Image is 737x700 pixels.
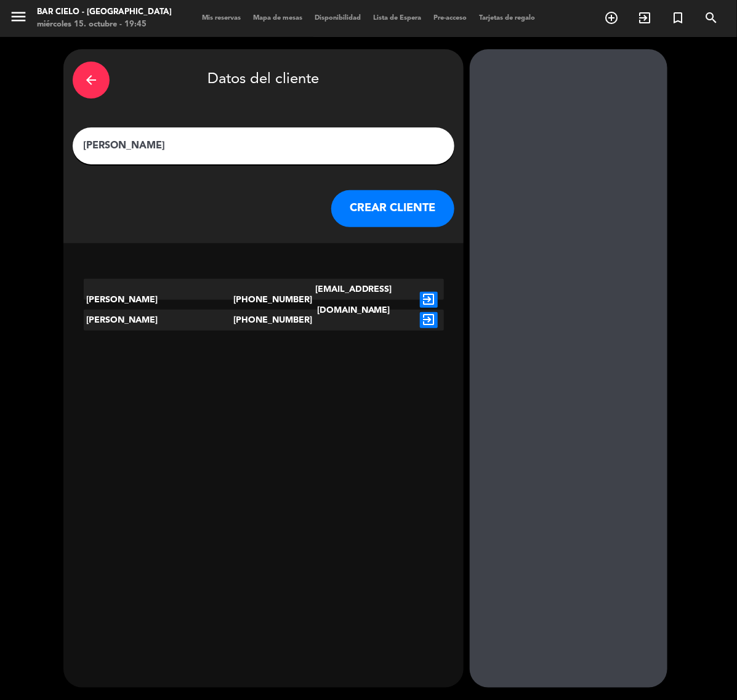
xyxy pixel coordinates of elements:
[233,310,294,331] div: [PHONE_NUMBER]
[84,279,234,321] div: [PERSON_NAME]
[9,7,28,30] button: menu
[671,10,685,25] i: turned_in_not
[420,292,438,308] i: exit_to_app
[473,15,541,22] span: Tarjetas de regalo
[294,279,414,321] div: [EMAIL_ADDRESS][DOMAIN_NAME]
[84,73,99,87] i: arrow_back
[82,137,445,155] input: Escriba nombre, correo electrónico o número de teléfono...
[247,15,308,22] span: Mapa de mesas
[233,279,294,321] div: [PHONE_NUMBER]
[637,10,652,25] i: exit_to_app
[604,10,619,25] i: add_circle_outline
[704,10,719,25] i: search
[73,58,454,102] div: Datos del cliente
[37,18,172,31] div: miércoles 15. octubre - 19:45
[37,6,172,18] div: Bar Cielo - [GEOGRAPHIC_DATA]
[427,15,473,22] span: Pre-acceso
[9,7,28,26] i: menu
[420,312,438,328] i: exit_to_app
[367,15,427,22] span: Lista de Espera
[196,15,247,22] span: Mis reservas
[331,190,454,227] button: CREAR CLIENTE
[308,15,367,22] span: Disponibilidad
[84,310,234,331] div: [PERSON_NAME]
